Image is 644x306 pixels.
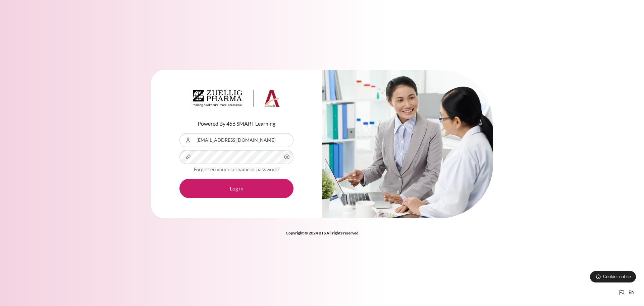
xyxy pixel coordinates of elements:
[629,289,635,296] span: en
[603,273,631,280] span: Cookies notice
[194,166,279,172] a: Forgotten your username or password?
[590,271,636,282] button: Cookies notice
[193,90,280,107] img: Architeck
[179,133,293,147] input: Username or Email Address
[193,90,280,110] a: Architeck
[179,120,293,128] p: Powered By 456 SMART Learning
[286,230,359,235] strong: Copyright © 2024 BTS All rights reserved
[615,286,637,299] button: Languages
[179,179,293,198] button: Log in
